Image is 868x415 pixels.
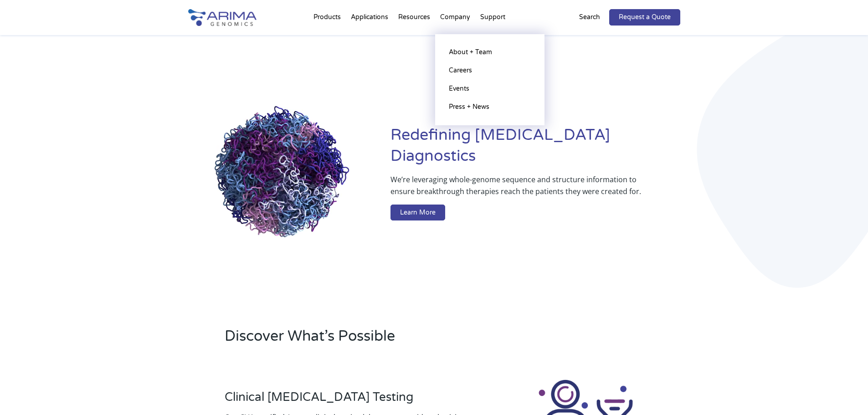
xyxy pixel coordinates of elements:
a: About + Team [444,43,535,61]
p: Search [579,11,600,23]
p: We’re leveraging whole-genome sequence and structure information to ensure breakthrough therapies... [390,174,643,205]
a: Press + News [444,98,535,116]
a: Request a Quote [609,9,680,26]
a: Careers [444,61,535,80]
iframe: Chat Widget [822,371,868,415]
img: Arima-Genomics-logo [188,9,257,26]
a: Events [444,80,535,98]
h1: Redefining [MEDICAL_DATA] Diagnostics [390,125,680,174]
a: Learn More [390,205,445,221]
h3: Clinical [MEDICAL_DATA] Testing [225,390,473,411]
h2: Discover What’s Possible [225,326,550,354]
